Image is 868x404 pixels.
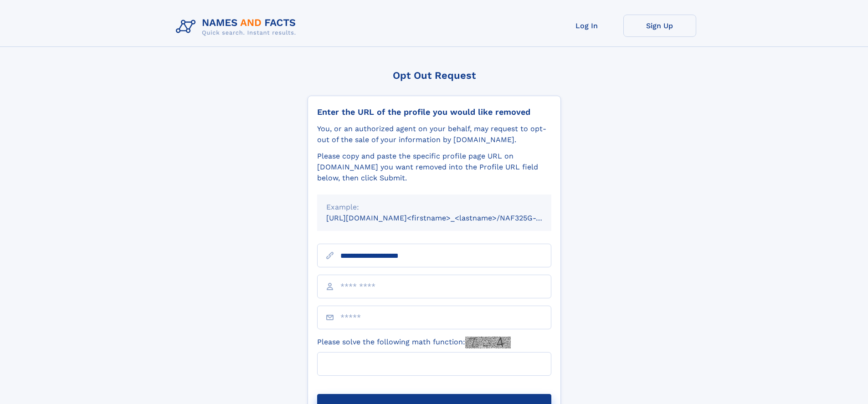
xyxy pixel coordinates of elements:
div: Example: [326,202,542,213]
small: [URL][DOMAIN_NAME]<firstname>_<lastname>/NAF325G-xxxxxxxx [326,214,569,222]
a: Sign Up [623,15,696,37]
div: Enter the URL of the profile you would like removed [317,107,551,117]
label: Please solve the following math function: [317,337,511,348]
div: Opt Out Request [308,70,561,81]
div: You, or an authorized agent on your behalf, may request to opt-out of the sale of your informatio... [317,123,551,145]
img: Logo Names and Facts [172,15,303,39]
div: Please copy and paste the specific profile page URL on [DOMAIN_NAME] you want removed into the Pr... [317,151,551,184]
a: Log In [550,15,623,37]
